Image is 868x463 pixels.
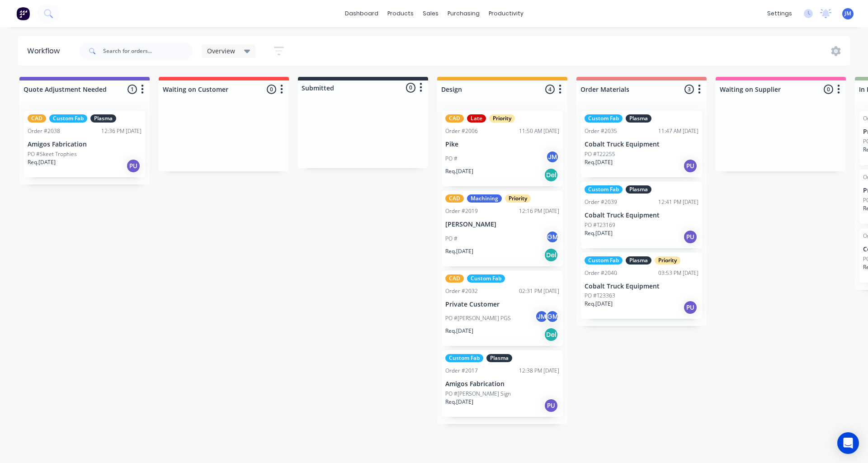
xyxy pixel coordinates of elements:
[844,9,851,18] span: JM
[585,127,617,135] div: Order #2035
[445,354,483,362] div: Custom Fab
[445,301,559,308] p: Private Customer
[28,114,46,123] div: CAD
[585,256,623,265] div: Custom Fab
[585,292,615,300] p: PO #T23363
[101,127,142,135] div: 12:36 PM [DATE]
[658,269,698,277] div: 03:53 PM [DATE]
[103,42,193,60] input: Search for orders...
[445,327,473,335] p: Req. [DATE]
[445,114,464,123] div: CAD
[28,158,56,166] p: Req. [DATE]
[519,367,559,375] div: 12:38 PM [DATE]
[683,230,698,244] div: PU
[445,167,473,175] p: Req. [DATE]
[535,310,548,323] div: JM
[655,256,680,265] div: Priority
[544,168,558,182] div: Del
[505,194,531,203] div: Priority
[585,300,613,308] p: Req. [DATE]
[467,194,502,203] div: Machining
[519,287,559,295] div: 02:31 PM [DATE]
[90,114,116,123] div: Plasma
[544,398,558,413] div: PU
[442,271,563,346] div: CADCustom FabOrder #203202:31 PM [DATE]Private CustomerPO #[PERSON_NAME] PGSJMGMReq.[DATE]Del
[16,7,30,20] img: Factory
[658,127,698,135] div: 11:47 AM [DATE]
[207,46,235,56] span: Overview
[445,235,458,243] p: PO #
[126,159,141,173] div: PU
[443,7,484,20] div: purchasing
[763,7,797,20] div: settings
[445,127,478,135] div: Order #2006
[658,198,698,206] div: 12:41 PM [DATE]
[445,398,473,406] p: Req. [DATE]
[442,111,563,186] div: CADLatePriorityOrder #200611:50 AM [DATE]PikePO #JMReq.[DATE]Del
[519,127,559,135] div: 11:50 AM [DATE]
[445,141,559,148] p: Pike
[418,7,443,20] div: sales
[486,354,512,362] div: Plasma
[28,127,60,135] div: Order #2038
[581,111,702,177] div: Custom FabPlasmaOrder #203511:47 AM [DATE]Cobalt Truck EquipmentPO #T22255Req.[DATE]PU
[28,150,77,158] p: PO #Skeet Trophies
[445,367,478,375] div: Order #2017
[445,287,478,295] div: Order #2032
[519,207,559,215] div: 12:16 PM [DATE]
[585,221,615,229] p: PO #T23169
[442,191,563,266] div: CADMachiningPriorityOrder #201912:16 PM [DATE][PERSON_NAME]PO #GMReq.[DATE]Del
[585,141,698,148] p: Cobalt Truck Equipment
[683,159,698,173] div: PU
[581,182,702,248] div: Custom FabPlasmaOrder #203912:41 PM [DATE]Cobalt Truck EquipmentPO #T23169Req.[DATE]PU
[544,327,558,342] div: Del
[467,274,505,283] div: Custom Fab
[445,380,559,388] p: Amigos Fabrication
[445,207,478,215] div: Order #2019
[445,314,511,322] p: PO #[PERSON_NAME] PGS
[585,198,617,206] div: Order #2039
[484,7,528,20] div: productivity
[467,114,486,123] div: Late
[383,7,418,20] div: products
[626,185,651,194] div: Plasma
[445,274,464,283] div: CAD
[445,390,511,398] p: PO #[PERSON_NAME] Sign
[445,221,559,228] p: [PERSON_NAME]
[340,7,383,20] a: dashboard
[581,253,702,319] div: Custom FabPlasmaPriorityOrder #204003:53 PM [DATE]Cobalt Truck EquipmentPO #T23363Req.[DATE]PU
[585,114,623,123] div: Custom Fab
[546,150,559,164] div: JM
[28,141,142,148] p: Amigos Fabrication
[626,114,651,123] div: Plasma
[546,310,559,323] div: GM
[683,300,698,315] div: PU
[585,229,613,237] p: Req. [DATE]
[626,256,651,265] div: Plasma
[585,158,613,166] p: Req. [DATE]
[442,350,563,417] div: Custom FabPlasmaOrder #201712:38 PM [DATE]Amigos FabricationPO #[PERSON_NAME] SignReq.[DATE]PU
[585,212,698,219] p: Cobalt Truck Equipment
[24,111,145,177] div: CADCustom FabPlasmaOrder #203812:36 PM [DATE]Amigos FabricationPO #Skeet TrophiesReq.[DATE]PU
[837,432,859,454] div: Open Intercom Messenger
[585,150,615,158] p: PO #T22255
[546,230,559,244] div: GM
[489,114,515,123] div: Priority
[445,155,458,163] p: PO #
[49,114,87,123] div: Custom Fab
[27,46,64,57] div: Workflow
[585,283,698,290] p: Cobalt Truck Equipment
[445,194,464,203] div: CAD
[585,185,623,194] div: Custom Fab
[585,269,617,277] div: Order #2040
[445,247,473,255] p: Req. [DATE]
[544,248,558,262] div: Del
